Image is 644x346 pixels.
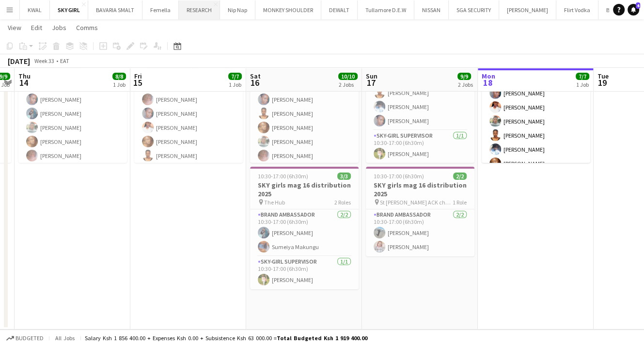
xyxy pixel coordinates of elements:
[52,23,66,32] span: Jobs
[414,0,449,19] button: NISSAN
[249,77,261,88] span: 16
[27,21,46,34] a: Edit
[134,62,243,165] app-card-role: Brand Ambassador6/610:30-17:00 (6h30m)[PERSON_NAME][PERSON_NAME][PERSON_NAME][PERSON_NAME][PERSON...
[250,62,359,165] app-card-role: Brand Ambassador6/610:30-17:00 (6h30m)[PERSON_NAME][PERSON_NAME][PERSON_NAME][PERSON_NAME][PERSON...
[88,0,142,19] button: BAVARIA SMALT
[142,0,179,19] button: Femella
[5,333,45,344] button: Budgeted
[636,2,640,9] span: 4
[334,199,351,206] span: 2 Roles
[458,81,473,88] div: 2 Jobs
[134,72,142,80] span: Fri
[596,77,609,88] span: 19
[482,72,495,80] span: Mon
[339,81,357,88] div: 2 Jobs
[576,81,589,88] div: 1 Job
[48,21,70,34] a: Jobs
[556,0,598,19] button: Flirt Vodka
[220,0,255,19] button: Nip Nap
[576,73,589,80] span: 7/7
[113,81,126,88] div: 1 Job
[8,56,30,66] div: [DATE]
[16,335,44,342] span: Budgeted
[597,72,609,80] span: Tue
[366,209,474,256] app-card-role: Brand Ambassador2/210:30-17:00 (6h30m)[PERSON_NAME][PERSON_NAME]
[380,199,453,206] span: St [PERSON_NAME] ACK church
[457,73,471,80] span: 9/9
[76,23,98,32] span: Comms
[18,72,31,80] span: Thu
[598,0,636,19] button: BACARDI
[20,0,50,19] button: KWAL
[366,167,474,256] app-job-card: 10:30-17:00 (6h30m)2/2SKY girls mag 16 distribution 2025 St [PERSON_NAME] ACK church1 RoleBrand A...
[374,173,424,180] span: 10:30-17:00 (6h30m)
[18,62,127,179] app-card-role: Brand Ambassador7/710:30-17:00 (6h30m)[PERSON_NAME][PERSON_NAME][PERSON_NAME][PERSON_NAME][PERSON...
[53,334,77,342] span: All jobs
[366,72,377,80] span: Sun
[366,130,474,163] app-card-role: SKY-GIRL SUPERVISOR1/110:30-17:00 (6h30m)[PERSON_NAME]
[250,72,261,80] span: Sat
[8,23,21,32] span: View
[453,173,467,180] span: 2/2
[250,256,359,289] app-card-role: SKY-GIRL SUPERVISOR1/110:30-17:00 (6h30m)[PERSON_NAME]
[85,334,367,342] div: Salary Ksh 1 856 400.00 + Expenses Ksh 0.00 + Subsistence Ksh 63 000.00 =
[480,77,495,88] span: 18
[112,73,126,80] span: 8/8
[449,0,499,19] button: SGA SECURITY
[250,209,359,256] app-card-role: Brand Ambassador2/210:30-17:00 (6h30m)[PERSON_NAME]Sumeiya Makungu
[258,173,308,180] span: 10:30-17:00 (6h30m)
[31,23,42,32] span: Edit
[250,167,359,289] app-job-card: 10:30-17:00 (6h30m)3/3SKY girls mag 16 distribution 2025 The Hub2 RolesBrand Ambassador2/210:30-1...
[60,57,69,64] div: EAT
[32,57,56,64] span: Week 33
[364,77,377,88] span: 17
[133,77,142,88] span: 15
[277,334,367,342] span: Total Budgeted Ksh 1 919 400.00
[366,181,474,198] h3: SKY girls mag 16 distribution 2025
[264,199,285,206] span: The Hub
[628,4,639,16] a: 4
[250,181,359,198] h3: SKY girls mag 16 distribution 2025
[179,0,220,19] button: RESEARCH
[338,73,358,80] span: 10/10
[321,0,358,19] button: DEWALT
[499,0,556,19] button: [PERSON_NAME]
[229,81,241,88] div: 1 Job
[4,21,25,34] a: View
[453,199,467,206] span: 1 Role
[50,0,88,19] button: SKY GIRL
[17,77,31,88] span: 14
[255,0,321,19] button: MONKEY SHOULDER
[72,21,102,34] a: Comms
[358,0,414,19] button: Tullamore D.E.W
[228,73,242,80] span: 7/7
[482,70,590,173] app-card-role: Brand Ambassador6/610:30-17:00 (6h30m)[PERSON_NAME][PERSON_NAME][PERSON_NAME][PERSON_NAME][PERSON...
[337,173,351,180] span: 3/3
